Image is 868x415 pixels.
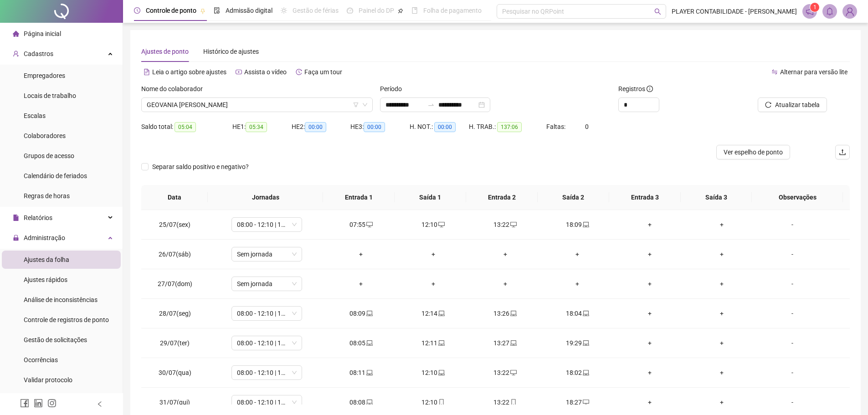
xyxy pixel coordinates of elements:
[350,122,410,132] div: HE 3:
[585,123,589,130] span: 0
[47,399,56,408] span: instagram
[621,279,678,289] div: +
[134,7,140,14] span: clock-circle
[609,185,681,210] th: Entrada 3
[24,214,52,221] span: Relatórios
[404,308,462,318] div: 12:14
[497,122,522,132] span: 137:06
[24,132,66,139] span: Colaboradores
[362,102,368,108] span: down
[477,368,534,378] div: 13:22
[214,7,220,14] span: file-done
[24,50,53,57] span: Cadastros
[395,185,466,210] th: Saída 1
[175,122,196,132] span: 05:04
[24,316,109,323] span: Controle de registros de ponto
[771,69,778,75] span: swap
[404,249,462,259] div: +
[681,185,752,210] th: Saída 3
[765,279,819,289] div: -
[398,8,403,14] span: pushpin
[141,84,209,94] label: Nome do colaborador
[404,220,462,230] div: 12:10
[758,97,827,112] button: Atualizar tabela
[237,247,297,261] span: Sem jornada
[806,7,814,15] span: notification
[839,149,846,156] span: upload
[672,6,797,16] span: PLAYER CONTABILIDADE - [PERSON_NAME]
[765,338,819,348] div: -
[203,48,259,55] span: Histórico de ajustes
[292,122,351,132] div: HE 2:
[146,7,196,14] span: Controle de ponto
[13,31,19,37] span: home
[159,399,190,406] span: 31/07(qui)
[509,340,517,346] span: laptop
[477,397,534,407] div: 13:22
[24,112,46,119] span: Escalas
[159,310,191,317] span: 28/07(seg)
[347,7,353,14] span: dashboard
[765,308,819,318] div: -
[621,249,678,259] div: +
[24,376,72,384] span: Validar protocolo
[158,280,192,287] span: 27/07(dom)
[13,235,19,241] span: lock
[411,7,418,14] span: book
[332,220,390,230] div: 07:55
[200,8,205,14] span: pushpin
[365,340,373,346] span: laptop
[404,397,462,407] div: 12:10
[141,48,189,55] span: Ajustes de ponto
[208,185,323,210] th: Jornadas
[236,69,242,75] span: youtube
[826,7,834,15] span: bell
[509,310,517,317] span: laptop
[618,84,653,94] span: Registros
[509,399,517,405] span: mobile
[477,279,534,289] div: +
[765,220,819,230] div: -
[237,395,297,409] span: 08:00 - 12:10 | 13:22 - 18:00
[549,338,606,348] div: 19:29
[549,308,606,318] div: 18:04
[621,220,678,230] div: +
[437,310,445,317] span: laptop
[477,249,534,259] div: +
[332,397,390,407] div: 08:08
[141,185,208,210] th: Data
[549,220,606,230] div: 18:09
[24,92,76,99] span: Locais de trabalho
[693,338,750,348] div: +
[434,122,456,132] span: 00:00
[549,397,606,407] div: 18:27
[13,215,19,221] span: file
[549,368,606,378] div: 18:02
[293,7,339,14] span: Gestão de férias
[509,221,517,228] span: desktop
[147,98,367,112] span: GEOVANIA GRAZIELI CARVALHO SILVA
[304,68,342,76] span: Faça um tour
[549,249,606,259] div: +
[693,397,750,407] div: +
[538,185,609,210] th: Saída 2
[404,279,462,289] div: +
[582,340,589,346] span: laptop
[716,145,790,159] button: Ver espelho de ponto
[20,399,29,408] span: facebook
[144,69,150,75] span: file-text
[24,152,74,159] span: Grupos de acesso
[780,68,847,76] span: Alternar para versão lite
[647,86,653,92] span: info-circle
[159,221,190,228] span: 25/07(sex)
[693,220,750,230] div: +
[582,310,589,317] span: laptop
[380,84,408,94] label: Período
[582,221,589,228] span: laptop
[34,399,43,408] span: linkedin
[296,69,302,75] span: history
[24,172,87,179] span: Calendário de feriados
[437,221,445,228] span: desktop
[232,122,292,132] div: HE 1:
[359,7,394,14] span: Painel do DP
